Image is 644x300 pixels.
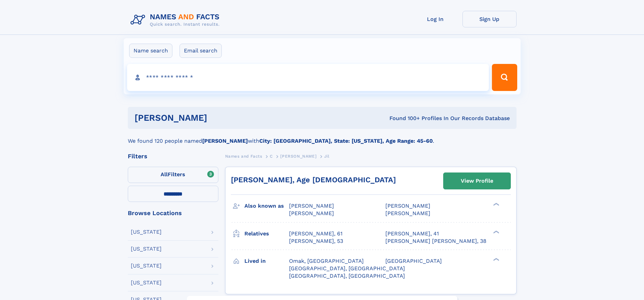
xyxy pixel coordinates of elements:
a: C [270,152,273,160]
div: ❯ [492,257,500,261]
div: Found 100+ Profiles In Our Records Database [298,115,510,122]
div: Browse Locations [128,210,218,216]
span: [GEOGRAPHIC_DATA] [385,258,442,264]
a: Log In [408,11,462,27]
div: [US_STATE] [131,246,162,252]
a: Names and Facts [225,152,262,160]
img: Logo Names and Facts [128,11,225,29]
a: [PERSON_NAME], 61 [289,230,342,237]
span: [PERSON_NAME] [280,154,316,159]
div: ❯ [492,202,500,207]
a: [PERSON_NAME] [PERSON_NAME], 38 [385,237,486,245]
span: [PERSON_NAME] [289,203,334,209]
span: [GEOGRAPHIC_DATA], [GEOGRAPHIC_DATA] [289,273,405,279]
span: Omak, [GEOGRAPHIC_DATA] [289,258,364,264]
div: Filters [128,153,218,159]
h3: Lived in [244,255,289,267]
a: [PERSON_NAME], 53 [289,237,343,245]
span: [PERSON_NAME] [385,210,430,216]
h1: [PERSON_NAME] [135,114,299,122]
span: All [161,171,168,178]
label: Filters [128,167,218,183]
h3: Relatives [244,228,289,239]
span: C [270,154,273,159]
label: Name search [129,44,172,58]
a: View Profile [444,173,510,189]
button: Search Button [492,64,517,91]
a: [PERSON_NAME] [280,152,316,160]
div: [US_STATE] [131,263,162,269]
label: Email search [180,44,222,58]
a: [PERSON_NAME], 41 [385,230,439,237]
input: search input [127,64,489,91]
div: [US_STATE] [131,280,162,285]
div: [US_STATE] [131,229,162,235]
span: [GEOGRAPHIC_DATA], [GEOGRAPHIC_DATA] [289,265,405,272]
span: [PERSON_NAME] [289,210,334,216]
b: [PERSON_NAME] [202,138,248,144]
span: [PERSON_NAME] [385,203,430,209]
a: [PERSON_NAME], Age [DEMOGRAPHIC_DATA] [231,176,396,184]
div: View Profile [461,173,493,189]
div: ❯ [492,230,500,234]
a: Sign Up [462,11,517,27]
h3: Also known as [244,200,289,212]
b: City: [GEOGRAPHIC_DATA], State: [US_STATE], Age Range: 45-60 [259,138,433,144]
div: We found 120 people named with . [128,129,517,145]
span: Jil [324,154,330,159]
